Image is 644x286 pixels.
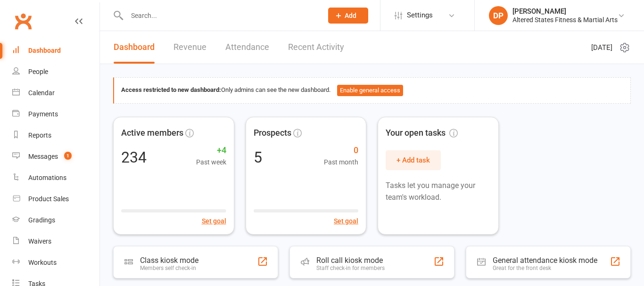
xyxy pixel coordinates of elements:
[28,174,66,181] div: Automations
[407,5,433,26] span: Settings
[28,237,51,245] div: Waivers
[225,31,269,64] a: Attendance
[254,126,291,140] span: Prospects
[12,231,99,252] a: Waivers
[334,216,358,226] button: Set goal
[316,265,385,271] div: Staff check-in for members
[345,12,356,19] span: Add
[288,31,344,64] a: Recent Activity
[28,47,61,54] div: Dashboard
[121,85,623,96] div: Only admins can see the new dashboard.
[12,252,99,273] a: Workouts
[121,150,147,165] div: 234
[114,31,155,64] a: Dashboard
[386,126,458,140] span: Your open tasks
[28,216,55,224] div: Gradings
[28,195,69,203] div: Product Sales
[64,152,72,160] span: 1
[28,131,51,139] div: Reports
[591,42,612,53] span: [DATE]
[489,6,508,25] div: DP
[28,259,57,266] div: Workouts
[386,150,441,170] button: + Add task
[121,126,183,140] span: Active members
[12,146,99,167] a: Messages 1
[254,150,262,165] div: 5
[512,7,618,16] div: [PERSON_NAME]
[124,9,316,22] input: Search...
[12,104,99,125] a: Payments
[324,157,358,167] span: Past month
[28,153,58,160] div: Messages
[386,180,491,204] p: Tasks let you manage your team's workload.
[493,265,597,271] div: Great for the front desk
[12,210,99,231] a: Gradings
[173,31,206,64] a: Revenue
[140,256,198,265] div: Class kiosk mode
[12,125,99,146] a: Reports
[324,144,358,157] span: 0
[337,85,403,96] button: Enable general access
[316,256,385,265] div: Roll call kiosk mode
[11,9,35,33] a: Clubworx
[28,89,55,97] div: Calendar
[196,157,226,167] span: Past week
[12,167,99,188] a: Automations
[196,144,226,157] span: +4
[12,188,99,210] a: Product Sales
[12,40,99,61] a: Dashboard
[512,16,618,24] div: Altered States Fitness & Martial Arts
[493,256,597,265] div: General attendance kiosk mode
[12,61,99,82] a: People
[140,265,198,271] div: Members self check-in
[28,68,48,75] div: People
[202,216,226,226] button: Set goal
[12,82,99,104] a: Calendar
[121,86,221,93] strong: Access restricted to new dashboard:
[28,110,58,118] div: Payments
[328,8,368,24] button: Add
